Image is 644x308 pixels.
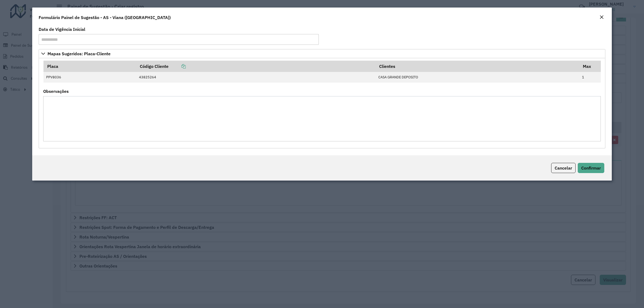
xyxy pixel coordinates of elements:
th: Código Cliente [136,61,376,72]
td: 43825264 [136,72,376,83]
span: Mapas Sugeridos: Placa-Cliente [47,52,111,56]
button: Cancelar [551,163,576,173]
td: CASA GRANDE DEPOSITO [375,72,579,83]
label: Observações [43,88,69,94]
a: Mapas Sugeridos: Placa-Cliente [39,49,605,58]
th: Clientes [375,61,579,72]
th: Max [579,61,601,72]
label: Data de Vigência Inicial [39,26,85,32]
th: Placa [43,61,136,72]
div: Mapas Sugeridos: Placa-Cliente [39,58,605,148]
span: Cancelar [555,165,572,171]
td: 1 [579,72,601,83]
td: PPV8036 [43,72,136,83]
a: Copiar [169,64,186,69]
span: Confirmar [581,165,601,171]
button: Confirmar [578,163,604,173]
button: Close [598,14,605,21]
em: Fechar [599,15,604,19]
h4: Formulário Painel de Sugestão - AS - Viana ([GEOGRAPHIC_DATA]) [39,14,171,21]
